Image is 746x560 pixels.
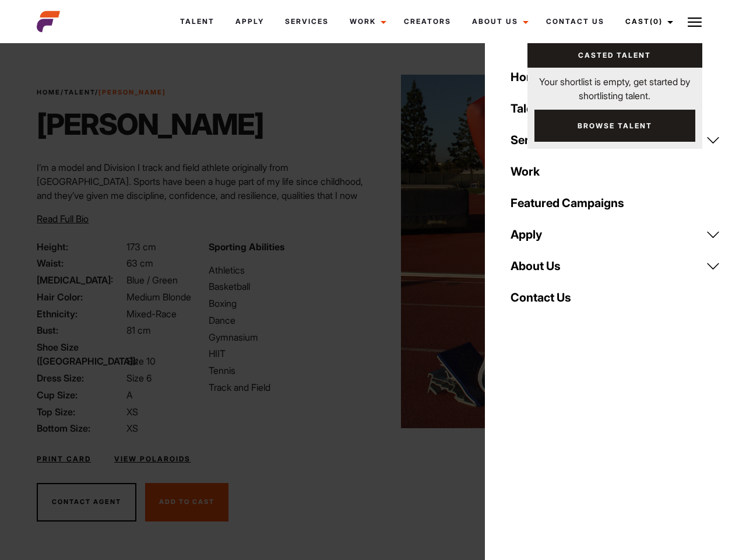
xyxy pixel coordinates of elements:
[37,212,89,226] button: Read Full Bio
[64,88,95,96] a: Talent
[209,296,366,310] li: Boxing
[37,323,124,337] span: Bust:
[527,68,702,103] p: Your shortlist is empty, get started by shortlisting talent.
[126,389,133,401] span: A
[37,160,366,216] p: I’m a model and Division I track and field athlete originally from [GEOGRAPHIC_DATA]. Sports have...
[339,6,393,37] a: Work
[688,15,702,29] img: Burger icon
[37,256,124,270] span: Waist:
[504,93,727,124] a: Talent
[37,388,124,402] span: Cup Size:
[504,124,727,156] a: Services
[170,6,225,37] a: Talent
[37,290,124,304] span: Hair Color:
[209,363,366,377] li: Tennis
[37,371,124,385] span: Dress Size:
[37,454,91,464] a: Print Card
[209,313,366,327] li: Dance
[126,422,138,434] span: XS
[209,330,366,344] li: Gymnasium
[159,498,214,506] span: Add To Cast
[37,340,124,368] span: Shoe Size ([GEOGRAPHIC_DATA]):
[275,6,339,37] a: Services
[37,88,61,96] a: Home
[114,454,191,464] a: View Polaroids
[209,346,366,360] li: HIIT
[504,282,727,313] a: Contact Us
[527,43,702,68] a: Casted Talent
[126,257,153,269] span: 63 cm
[126,274,178,286] span: Blue / Green
[145,483,228,521] button: Add To Cast
[504,187,727,219] a: Featured Campaigns
[126,241,156,253] span: 173 cm
[126,291,191,303] span: Medium Blonde
[37,107,263,142] h1: [PERSON_NAME]
[504,156,727,187] a: Work
[37,273,124,287] span: [MEDICAL_DATA]:
[37,240,124,254] span: Height:
[37,483,136,521] button: Contact Agent
[504,219,727,250] a: Apply
[536,6,615,37] a: Contact Us
[37,213,89,225] span: Read Full Bio
[209,279,366,293] li: Basketball
[37,421,124,435] span: Bottom Size:
[37,87,166,97] span: / /
[504,250,727,282] a: About Us
[462,6,536,37] a: About Us
[650,17,663,26] span: (0)
[37,10,60,33] img: cropped-aefm-brand-fav-22-square.png
[225,6,275,37] a: Apply
[126,308,177,320] span: Mixed-Race
[393,6,462,37] a: Creators
[126,324,151,336] span: 81 cm
[615,6,680,37] a: Cast(0)
[209,380,366,394] li: Track and Field
[126,355,156,367] span: Size 10
[37,307,124,321] span: Ethnicity:
[209,241,284,253] strong: Sporting Abilities
[98,88,166,96] strong: [PERSON_NAME]
[534,110,695,142] a: Browse Talent
[209,263,366,277] li: Athletics
[126,406,138,418] span: XS
[126,372,152,384] span: Size 6
[504,61,727,93] a: Home
[37,405,124,419] span: Top Size:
